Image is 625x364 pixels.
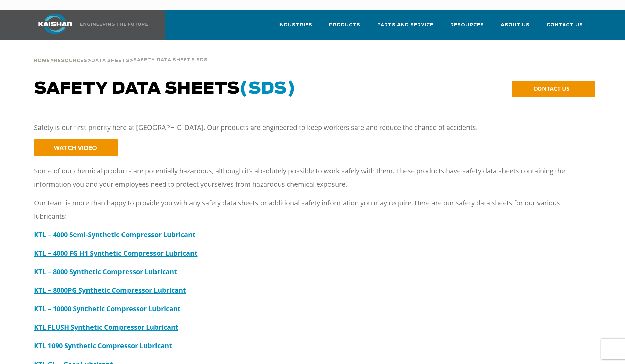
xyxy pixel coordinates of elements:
[377,21,433,29] span: Parts and Service
[377,16,433,39] a: Parts and Service
[450,21,484,29] span: Resources
[450,16,484,39] a: Resources
[34,40,208,66] div: > > >
[54,57,88,63] a: Resources
[34,59,50,63] span: Home
[547,21,583,29] span: Contact Us
[34,341,172,350] a: KTL 1090 Synthetic Compressor Lubricant
[512,81,595,97] a: CONTACT US
[91,57,130,63] a: Data Sheets
[34,57,50,63] a: Home
[34,81,296,97] span: Safety Data Sheets
[501,16,530,39] a: About Us
[133,58,208,62] span: Safety Data Sheets SDS
[34,230,196,239] a: KTL – 4000 Semi-Synthetic Compressor Lubricant
[34,121,579,134] p: Safety is our first priority here at [GEOGRAPHIC_DATA]. Our products are engineered to keep worke...
[80,23,148,26] img: Engineering the future
[329,16,360,39] a: Products
[30,14,80,34] img: kaishan logo
[54,145,97,151] span: WATCH VIDEO
[34,196,579,223] p: Our team is more than happy to provide you with any safety data sheets or additional safety infor...
[34,286,186,295] a: KTL – 8000PG Synthetic Compressor Lubricant
[329,21,360,29] span: Products
[34,323,178,332] a: KTL FLUSH Synthetic Compressor Lubricant
[278,16,312,39] a: Industries
[34,166,565,189] span: Some of our chemical products are potentially hazardous, although it’s absolutely possible to wor...
[34,249,198,258] a: KTL – 4000 FG H1 Synthetic Compressor Lubricant
[34,139,118,156] a: WATCH VIDEO
[240,81,296,97] span: (SDS)
[34,304,181,313] a: KTL – 10000 Synthetic Compressor Lubricant
[30,10,149,40] a: Kaishan USA
[91,59,130,63] span: Data Sheets
[533,85,569,93] span: CONTACT US
[54,59,88,63] span: Resources
[547,16,583,39] a: Contact Us
[278,21,312,29] span: Industries
[34,267,177,276] a: KTL – 8000 Synthetic Compressor Lubricant
[501,21,530,29] span: About Us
